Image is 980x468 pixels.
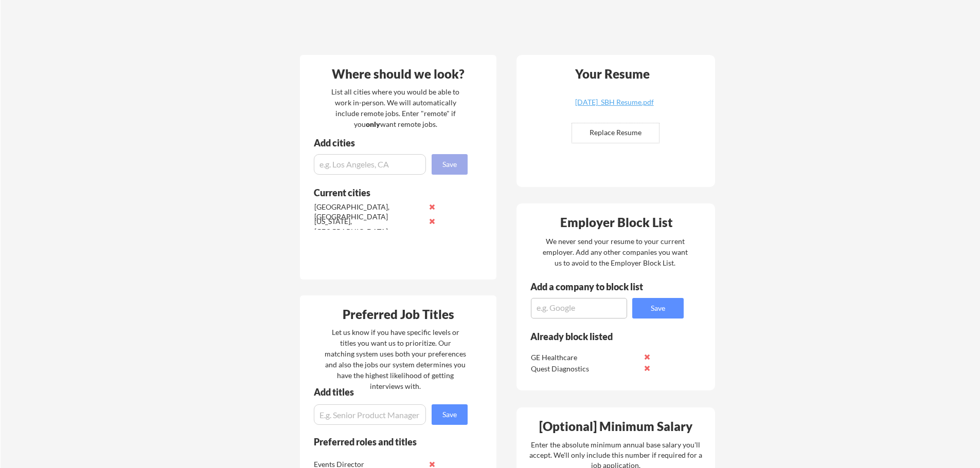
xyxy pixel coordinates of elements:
div: Your Resume [561,68,663,80]
div: Current cities [314,188,456,197]
strong: only [366,120,380,128]
div: Where should we look? [302,68,494,80]
input: e.g. Los Angeles, CA [314,154,426,175]
button: Save [632,298,684,319]
div: Employer Block List [521,216,712,229]
div: [DATE]_SBH Resume.pdf [553,99,675,106]
div: Add a company to block list [530,282,659,291]
button: Save [432,154,468,175]
a: [DATE]_SBH Resume.pdf [553,99,675,115]
div: Already block listed [530,332,670,341]
div: Let us know if you have specific levels or titles you want us to prioritize. Our matching system ... [325,327,466,391]
div: Add cities [314,138,470,147]
div: GE Healthcare [531,352,639,363]
div: [GEOGRAPHIC_DATA], [GEOGRAPHIC_DATA] [314,202,423,222]
div: Quest Diagnostics [531,364,639,374]
div: Preferred Job Titles [302,308,494,321]
button: Save [432,404,468,425]
div: [US_STATE], [GEOGRAPHIC_DATA] [314,216,423,236]
input: E.g. Senior Product Manager [314,404,426,425]
div: We never send your resume to your current employer. Add any other companies you want us to avoid ... [542,236,688,268]
div: [Optional] Minimum Salary [520,420,711,433]
div: List all cities where you would be able to work in-person. We will automatically include remote j... [325,86,466,129]
div: Add titles [314,387,459,397]
div: Preferred roles and titles [314,437,454,446]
